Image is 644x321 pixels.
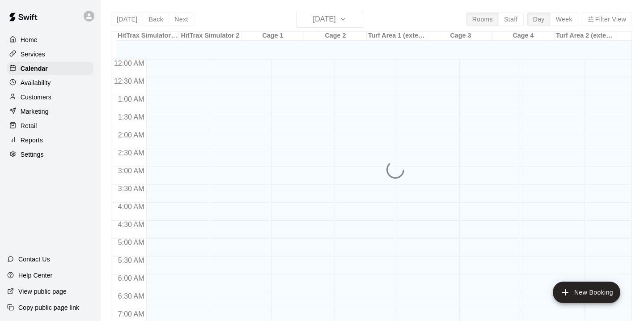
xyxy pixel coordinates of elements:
a: Marketing [7,105,93,118]
span: 5:00 AM [116,239,147,246]
p: Marketing [21,107,49,116]
div: Cage 1 [241,32,304,40]
span: 2:30 AM [116,149,147,157]
div: Cage 3 [429,32,492,40]
p: Home [21,35,38,44]
a: Reports [7,133,93,147]
button: add [553,282,620,303]
span: 7:00 AM [116,310,147,318]
a: Services [7,47,93,61]
span: 6:00 AM [116,274,147,282]
p: Availability [21,78,51,87]
span: 12:30 AM [112,77,147,85]
p: Help Center [18,271,52,280]
div: Cage 4 [492,32,555,40]
p: Reports [21,136,43,145]
p: Services [21,50,45,59]
p: View public page [18,287,67,296]
span: 5:30 AM [116,257,147,264]
a: Customers [7,90,93,104]
p: Retail [21,121,37,130]
div: HitTrax Simulator & Turf Area [116,32,179,40]
span: 3:30 AM [116,185,147,193]
p: Contact Us [18,255,50,264]
div: Turf Area 2 (extension) [555,32,617,40]
p: Customers [21,93,51,102]
span: 6:30 AM [116,292,147,300]
div: Turf Area 1 (extension) [367,32,429,40]
span: 1:30 AM [116,113,147,121]
p: Calendar [21,64,48,73]
span: 4:30 AM [116,221,147,228]
div: Cage 2 [304,32,367,40]
a: Retail [7,119,93,133]
a: Calendar [7,62,93,75]
span: 12:00 AM [112,60,147,67]
p: Copy public page link [18,303,79,312]
span: 1:00 AM [116,95,147,103]
span: 2:00 AM [116,131,147,139]
a: Availability [7,76,93,90]
div: HitTrax Simulator 2 [179,32,241,40]
span: 4:00 AM [116,203,147,210]
a: Home [7,33,93,47]
span: 3:00 AM [116,167,147,175]
a: Settings [7,148,93,161]
p: Settings [21,150,44,159]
